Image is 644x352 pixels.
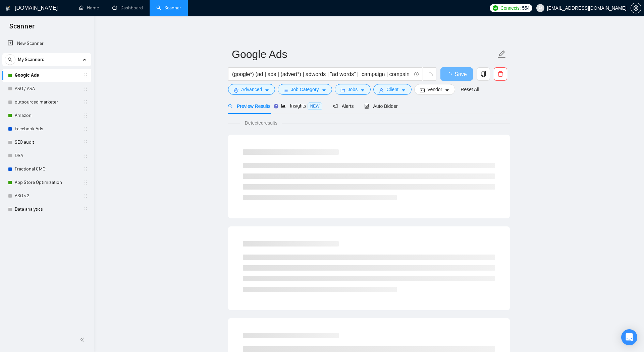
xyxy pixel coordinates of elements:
img: upwork-logo.png [493,5,498,11]
button: search [5,54,15,65]
span: folder [340,88,345,93]
span: edit [497,50,506,59]
span: holder [83,207,88,212]
div: Open Intercom Messenger [621,329,637,345]
button: delete [494,67,507,81]
span: holder [83,126,88,132]
span: NEW [308,102,322,110]
span: My Scanners [18,53,44,66]
span: holder [83,99,88,105]
span: robot [364,104,369,109]
a: Amazon [15,109,78,122]
span: Insights [281,103,322,109]
a: Reset All [461,86,479,93]
a: ASO / ASA [15,82,78,95]
span: delete [494,71,507,77]
span: search [228,104,233,109]
span: setting [631,5,641,11]
a: searchScanner [156,5,181,11]
input: Scanner name... [232,46,496,63]
span: Advanced [241,86,262,93]
span: info-circle [414,72,419,76]
span: holder [83,140,88,145]
span: holder [83,166,88,172]
a: App Store Optimization [15,176,78,189]
span: double-left [80,336,87,343]
span: caret-down [265,88,269,93]
button: folderJobscaret-down [335,84,371,95]
span: setting [234,88,238,93]
span: holder [83,180,88,185]
span: caret-down [322,88,326,93]
span: Alerts [333,103,354,109]
button: Save [440,67,473,81]
button: copy [477,67,490,81]
span: user [379,88,384,93]
button: settingAdvancedcaret-down [228,84,275,95]
span: copy [477,71,490,77]
span: holder [83,193,88,199]
span: user [538,6,543,10]
li: New Scanner [2,37,91,50]
span: Vendor [427,86,442,93]
span: loading [427,72,433,78]
button: userClientcaret-down [373,84,412,95]
div: Tooltip anchor [273,103,279,109]
span: Detected results [240,119,282,127]
span: Client [386,86,398,93]
span: Job Category [291,86,319,93]
img: logo [6,3,10,14]
input: Search Freelance Jobs... [232,70,411,78]
span: Auto Bidder [364,103,397,109]
a: Data analytics [15,203,78,216]
a: SEO audit [15,136,78,149]
span: bars [283,88,288,93]
span: 554 [522,4,529,12]
span: holder [83,86,88,91]
button: barsJob Categorycaret-down [278,84,332,95]
a: DSA [15,149,78,162]
a: Fractional CMO [15,162,78,176]
span: Jobs [348,86,358,93]
span: Save [454,70,467,78]
span: caret-down [401,88,406,93]
a: homeHome [79,5,99,11]
span: search [5,57,15,62]
span: caret-down [360,88,365,93]
li: My Scanners [2,53,91,216]
button: setting [631,3,641,13]
span: Preview Results [228,103,270,109]
a: outsourced marketer [15,95,78,109]
a: New Scanner [8,37,86,50]
span: Connects: [500,4,521,12]
button: idcardVendorcaret-down [414,84,455,95]
span: idcard [420,88,425,93]
a: ASO v.2 [15,189,78,203]
span: holder [83,153,88,158]
a: Facebook Ads [15,122,78,136]
a: Google Ads [15,69,78,82]
a: setting [631,5,641,11]
span: caret-down [445,88,449,93]
span: notification [333,104,338,109]
span: holder [83,113,88,118]
a: dashboardDashboard [112,5,143,11]
span: loading [446,72,454,78]
span: holder [83,73,88,78]
span: area-chart [281,103,286,108]
span: Scanner [4,21,40,36]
